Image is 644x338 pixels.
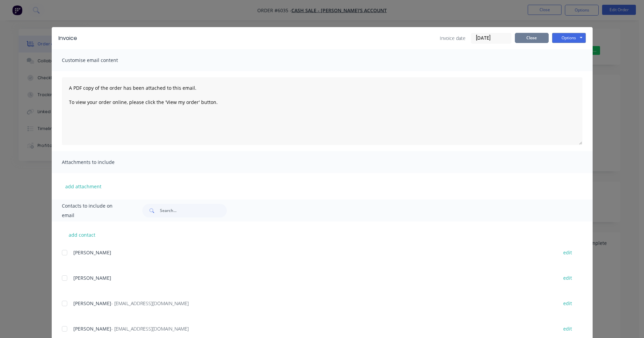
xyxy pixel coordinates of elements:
[62,157,136,167] span: Attachments to include
[58,34,77,42] div: Invoice
[62,230,102,240] button: add contact
[73,249,111,256] span: [PERSON_NAME]
[62,201,126,220] span: Contacts to include on email
[160,204,227,217] input: Search...
[73,300,111,307] span: [PERSON_NAME]
[73,325,111,332] span: [PERSON_NAME]
[515,33,549,43] button: Close
[559,299,576,308] button: edit
[559,324,576,333] button: edit
[111,300,189,307] span: - [EMAIL_ADDRESS][DOMAIN_NAME]
[559,248,576,257] button: edit
[559,273,576,282] button: edit
[111,325,189,332] span: - [EMAIL_ADDRESS][DOMAIN_NAME]
[440,35,466,42] span: Invoice date
[62,77,582,145] textarea: A PDF copy of the order has been attached to this email. To view your order online, please click ...
[552,33,586,43] button: Options
[73,275,111,281] span: [PERSON_NAME]
[62,56,136,65] span: Customise email content
[62,181,105,191] button: add attachment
